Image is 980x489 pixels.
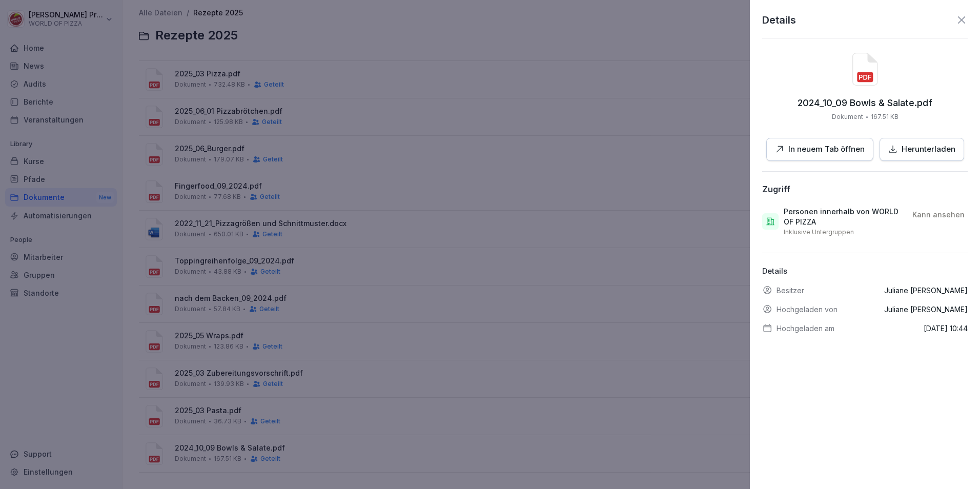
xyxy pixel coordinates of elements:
[884,304,968,315] p: Juliane [PERSON_NAME]
[788,144,865,155] p: In neuem Tab öffnen
[880,138,964,161] button: Herunterladen
[798,98,932,108] p: 2024_10_09 Bowls & Salate.pdf
[884,285,968,296] p: Juliane [PERSON_NAME]
[762,184,790,194] div: Zugriff
[777,304,838,315] p: Hochgeladen von
[871,112,899,121] p: 167.51 KB
[902,144,955,155] p: Herunterladen
[766,138,873,161] button: In neuem Tab öffnen
[777,285,804,296] p: Besitzer
[784,207,904,227] p: Personen innerhalb von WORLD OF PIZZA
[777,323,834,334] p: Hochgeladen am
[924,323,968,334] p: [DATE] 10:44
[762,266,968,277] p: Details
[762,12,796,28] p: Details
[832,112,863,121] p: Dokument
[784,228,854,236] p: Inklusive Untergruppen
[912,210,965,220] p: Kann ansehen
